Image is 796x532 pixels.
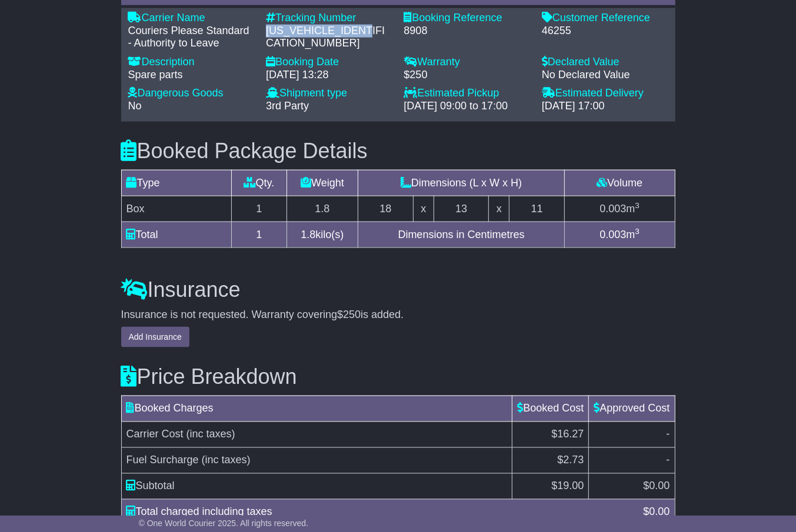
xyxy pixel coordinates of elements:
span: 19.00 [557,480,584,492]
span: Fuel Surcharge [126,454,199,466]
td: x [489,196,509,222]
td: Weight [287,170,358,196]
sup: 3 [635,201,640,210]
h3: Price Breakdown [121,365,675,389]
td: m [564,222,675,247]
div: 8908 [404,25,531,38]
div: Booking Reference [404,12,531,25]
div: Insurance is not requested. Warranty covering is added. [121,309,675,322]
span: (inc taxes) [186,429,235,440]
td: $ [512,473,589,499]
td: Booked Cost [512,396,589,421]
td: Type [121,170,231,196]
h3: Booked Package Details [121,139,675,163]
span: 3rd Party [266,100,309,112]
span: No [128,100,142,112]
div: Booking Date [266,56,392,69]
span: 0.00 [649,506,670,518]
div: Declared Value [542,56,668,69]
td: Volume [564,170,675,196]
td: x [413,196,434,222]
td: Total [121,222,231,247]
span: © One World Courier 2025. All rights reserved. [139,518,309,528]
div: [DATE] 09:00 to 17:00 [404,100,531,113]
div: $ [637,504,675,520]
td: 13 [434,196,489,222]
div: [DATE] 17:00 [542,100,668,113]
div: [DATE] 13:28 [266,69,392,82]
div: $250 [404,69,531,82]
button: Add Insurance [121,327,189,347]
div: Warranty [404,56,531,69]
td: Qty. [231,170,287,196]
td: Approved Cost [589,396,675,421]
td: Subtotal [121,473,512,499]
span: (inc taxes) [202,454,251,466]
span: $16.27 [551,429,584,440]
span: $250 [337,309,361,320]
td: m [564,196,675,222]
div: Tracking Number [266,12,392,25]
div: Estimated Delivery [542,87,668,100]
td: 1.8 [287,196,358,222]
div: Couriers Please Standard - Authority to Leave [128,25,255,50]
td: 1 [231,196,287,222]
span: 0.00 [649,480,670,492]
td: 1 [231,222,287,247]
div: Description [128,56,255,69]
span: 1.8 [301,229,315,240]
td: Box [121,196,231,222]
div: Shipment type [266,87,392,100]
div: Carrier Name [128,12,255,25]
td: Dimensions (L x W x H) [358,170,565,196]
div: Estimated Pickup [404,87,531,100]
div: [US_VEHICLE_IDENTIFICATION_NUMBER] [266,25,392,50]
td: Dimensions in Centimetres [358,222,565,247]
div: Customer Reference [542,12,668,25]
td: $ [589,473,675,499]
span: - [667,454,670,466]
div: No Declared Value [542,69,668,82]
span: 0.003 [600,229,626,240]
div: Total charged including taxes [121,504,638,520]
span: $2.73 [557,454,584,466]
div: Dangerous Goods [128,87,255,100]
sup: 3 [635,227,640,236]
div: 46255 [542,25,668,38]
div: Spare parts [128,69,255,82]
td: Booked Charges [121,396,512,421]
span: 0.003 [600,203,626,215]
span: Carrier Cost [126,429,184,440]
td: 18 [358,196,414,222]
h3: Insurance [121,278,675,302]
td: 11 [509,196,565,222]
span: - [667,429,670,440]
td: kilo(s) [287,222,358,247]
